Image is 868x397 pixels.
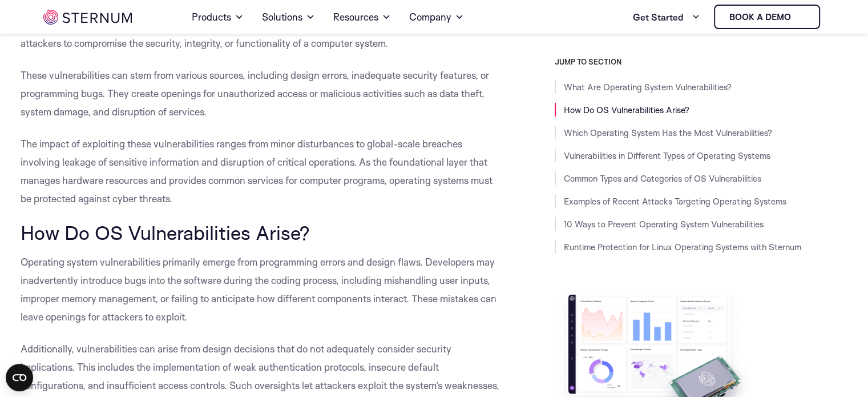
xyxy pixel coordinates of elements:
[564,82,732,93] a: What Are Operating System Vulnerabilities?
[262,1,315,33] a: Solutions
[333,1,391,33] a: Resources
[714,5,820,29] a: Book a demo
[564,105,689,115] a: How Do OS Vulnerabilities Arise?
[21,138,492,204] span: The impact of exploiting these vulnerabilities ranges from minor disturbances to global-scale bre...
[192,1,244,33] a: Products
[43,10,132,25] img: sternum iot
[633,6,700,29] a: Get Started
[6,364,33,391] button: Open CMP widget
[409,1,464,33] a: Company
[21,256,496,323] span: Operating system vulnerabilities primarily emerge from programming errors and design flaws. Devel...
[21,220,310,244] span: How Do OS Vulnerabilities Arise?
[555,57,848,66] h3: JUMP TO SECTION
[564,242,801,252] a: Runtime Protection for Linux Operating Systems with Sternum
[564,196,786,207] a: Examples of Recent Attacks Targeting Operating Systems
[564,173,761,184] a: Common Types and Categories of OS Vulnerabilities
[796,13,805,22] img: sternum iot
[564,150,770,161] a: Vulnerabilities in Different Types of Operating Systems
[564,219,764,230] a: 10 Ways to Prevent Operating System Vulnerabilities
[21,69,489,118] span: These vulnerabilities can stem from various sources, including design errors, inadequate security...
[564,127,772,138] a: Which Operating System Has the Most Vulnerabilities?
